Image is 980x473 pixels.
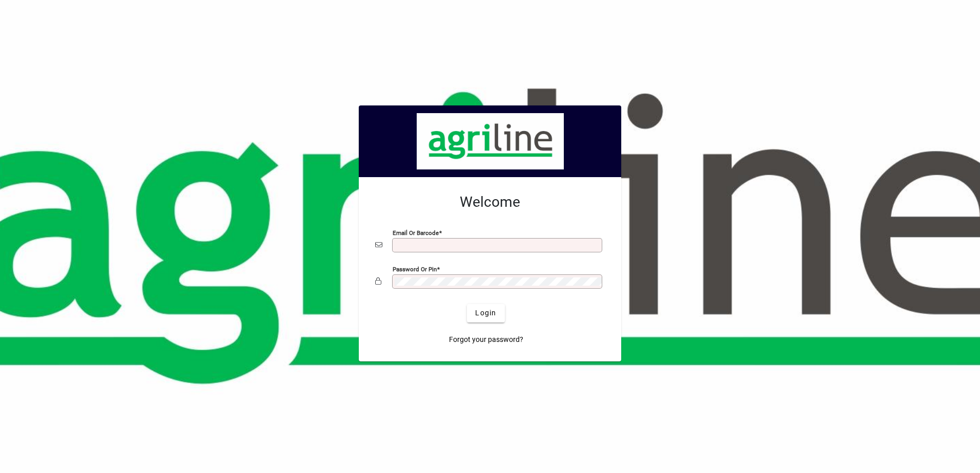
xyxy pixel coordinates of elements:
[449,334,523,345] span: Forgot your password?
[445,331,527,349] a: Forgot your password?
[467,304,504,322] button: Login
[375,193,605,211] h2: Welcome
[393,229,439,236] mat-label: Email or Barcode
[475,308,496,318] span: Login
[393,265,437,272] mat-label: Password or Pin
